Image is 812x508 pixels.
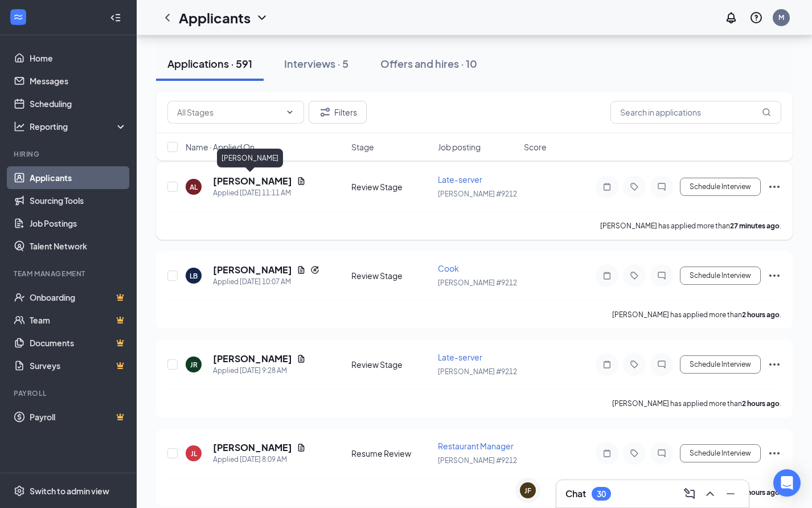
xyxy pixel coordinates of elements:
b: 2 hours ago [742,310,780,319]
a: DocumentsCrown [30,331,127,354]
svg: ChevronUp [703,487,717,501]
h5: [PERSON_NAME] [213,353,292,365]
p: [PERSON_NAME] has applied more than . [600,221,781,231]
svg: MagnifyingGlass [762,108,771,117]
div: Offers and hires · 10 [380,56,477,71]
a: OnboardingCrown [30,286,127,309]
svg: Notifications [724,11,738,24]
svg: Tag [628,360,641,369]
svg: ChatInactive [655,182,669,191]
span: Late-server [438,174,482,185]
p: [PERSON_NAME] has applied more than . [612,310,781,319]
a: TeamCrown [30,309,127,331]
svg: Reapply [310,265,319,275]
svg: ComposeMessage [683,487,696,501]
span: [PERSON_NAME] #9212 [438,278,517,287]
span: [PERSON_NAME] #9212 [438,190,517,198]
div: Applied [DATE] 9:28 AM [213,365,306,376]
span: Score [524,141,547,153]
svg: ChatInactive [655,360,669,369]
svg: Ellipses [768,358,781,371]
div: M [778,13,784,22]
svg: Collapse [110,12,121,23]
svg: Document [297,177,306,186]
span: Late-server [438,352,482,362]
button: Schedule Interview [680,444,761,462]
button: ComposeMessage [680,485,699,503]
a: SurveysCrown [30,354,127,377]
div: JL [191,449,197,458]
div: Resume Review [351,448,431,459]
svg: Note [600,449,614,458]
svg: Ellipses [768,269,781,282]
a: Home [30,47,127,69]
svg: Document [297,443,306,452]
div: LB [190,271,198,281]
a: Job Postings [30,212,127,235]
div: Review Stage [351,359,431,370]
span: Name · Applied On [186,141,255,153]
svg: Note [600,360,614,369]
svg: Note [600,271,614,280]
a: Messages [30,69,127,92]
div: Applied [DATE] 8:09 AM [213,454,306,465]
svg: Ellipses [768,180,781,194]
button: Schedule Interview [680,355,761,374]
button: ChevronUp [701,485,719,503]
a: Applicants [30,166,127,189]
svg: Tag [628,449,641,458]
a: Talent Network [30,235,127,257]
div: Interviews · 5 [284,56,348,71]
h5: [PERSON_NAME] [213,175,292,187]
a: PayrollCrown [30,405,127,428]
input: All Stages [177,106,281,118]
svg: ChevronLeft [161,11,174,24]
svg: Note [600,182,614,191]
span: Cook [438,263,459,273]
div: Open Intercom Messenger [773,469,801,497]
a: Sourcing Tools [30,189,127,212]
div: AL [190,182,198,192]
h3: Chat [565,487,586,500]
svg: ChatInactive [655,449,669,458]
span: [PERSON_NAME] #9212 [438,367,517,376]
h5: [PERSON_NAME] [213,441,292,454]
a: Scheduling [30,92,127,115]
div: JR [190,360,198,370]
p: [PERSON_NAME] has applied more than . [612,399,781,408]
h1: Applicants [179,8,251,27]
span: [PERSON_NAME] #9212 [438,456,517,465]
div: Applications · 591 [167,56,252,71]
b: 2 hours ago [742,399,780,408]
span: Restaurant Manager [438,441,514,451]
span: Job posting [438,141,481,153]
svg: Document [297,265,306,275]
svg: Tag [628,182,641,191]
div: Team Management [14,269,125,278]
h5: [PERSON_NAME] [213,264,292,276]
div: 30 [597,489,606,499]
div: Review Stage [351,181,431,192]
svg: ChevronDown [255,11,269,24]
div: Hiring [14,149,125,159]
button: Minimize [721,485,740,503]
svg: Tag [628,271,641,280]
svg: ChatInactive [655,271,669,280]
input: Search in applications [610,101,781,124]
svg: ChevronDown [285,108,294,117]
div: Review Stage [351,270,431,281]
svg: Minimize [724,487,737,501]
div: Applied [DATE] 11:11 AM [213,187,306,199]
span: Stage [351,141,374,153]
button: Schedule Interview [680,267,761,285]
div: Applied [DATE] 10:07 AM [213,276,319,288]
svg: Document [297,354,306,363]
svg: WorkstreamLogo [13,11,24,23]
div: Switch to admin view [30,485,109,497]
svg: Ellipses [768,446,781,460]
div: Payroll [14,388,125,398]
b: 3 hours ago [742,488,780,497]
button: Filter Filters [309,101,367,124]
svg: QuestionInfo [749,11,763,24]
